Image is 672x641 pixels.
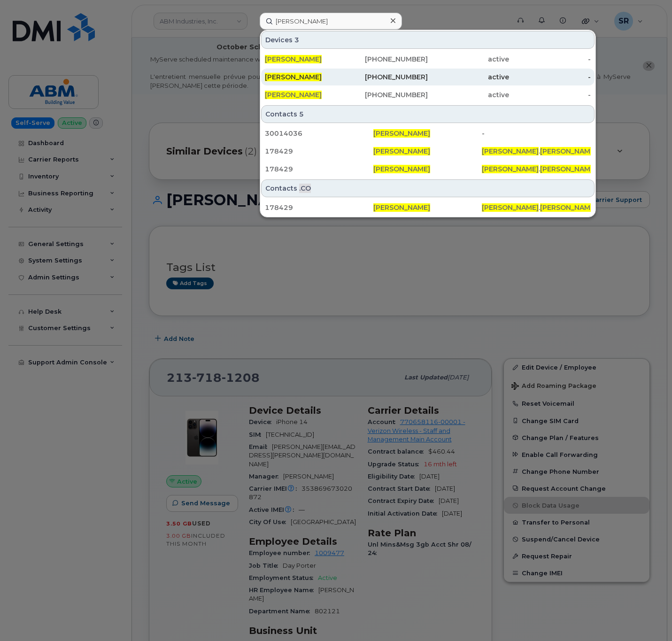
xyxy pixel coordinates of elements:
[346,90,427,100] div: [PHONE_NUMBER]
[261,105,595,123] div: Contacts
[482,164,590,174] div: . @[PERSON_NAME][DOMAIN_NAME]
[482,203,590,212] div: . @[PERSON_NAME][DOMAIN_NAME]
[261,69,595,85] a: [PERSON_NAME][PHONE_NUMBER]active-
[373,165,430,173] span: [PERSON_NAME]
[261,161,595,178] a: 178429[PERSON_NAME][PERSON_NAME].[PERSON_NAME]@[PERSON_NAME][DOMAIN_NAME]
[509,54,590,64] div: -
[265,73,322,81] span: [PERSON_NAME]
[540,165,597,173] span: [PERSON_NAME]
[346,54,427,64] div: [PHONE_NUMBER]
[482,129,590,138] div: -
[294,35,299,45] span: 3
[482,203,539,212] span: [PERSON_NAME]
[261,31,595,49] div: Devices
[261,125,595,142] a: 30014036[PERSON_NAME]-
[373,129,430,138] span: [PERSON_NAME]
[509,90,590,100] div: -
[261,199,595,216] a: 178429[PERSON_NAME][PERSON_NAME].[PERSON_NAME]@[PERSON_NAME][DOMAIN_NAME]
[346,72,427,82] div: [PHONE_NUMBER]
[265,129,373,138] div: 30014036
[482,147,539,155] span: [PERSON_NAME]
[428,72,509,82] div: active
[265,203,373,212] div: 178429
[261,86,595,103] a: [PERSON_NAME][PHONE_NUMBER]active-
[540,147,597,155] span: [PERSON_NAME]
[373,147,430,155] span: [PERSON_NAME]
[509,72,590,82] div: -
[540,203,597,212] span: [PERSON_NAME]
[265,55,322,63] span: [PERSON_NAME]
[482,165,539,173] span: [PERSON_NAME]
[299,109,304,119] span: 5
[428,54,509,64] div: active
[373,203,430,212] span: [PERSON_NAME]
[482,147,590,156] div: . @[PERSON_NAME][DOMAIN_NAME]
[265,91,322,99] span: [PERSON_NAME]
[265,164,373,174] div: 178429
[428,90,509,100] div: active
[299,184,311,193] span: .CO
[261,51,595,68] a: [PERSON_NAME][PHONE_NUMBER]active-
[261,179,595,197] div: Contacts
[261,143,595,160] a: 178429[PERSON_NAME][PERSON_NAME].[PERSON_NAME]@[PERSON_NAME][DOMAIN_NAME]
[265,147,373,156] div: 178429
